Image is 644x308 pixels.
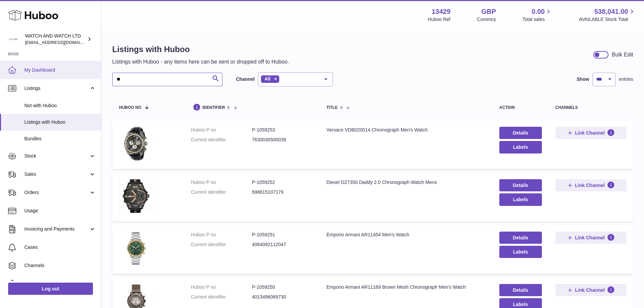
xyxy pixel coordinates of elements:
strong: GBP [481,7,496,16]
a: Details [499,284,542,296]
h1: Listings with Huboo [112,44,289,55]
span: Usage [24,208,96,214]
span: AVAILABLE Stock Total [579,16,636,23]
span: Link Channel [575,235,605,241]
span: Listings with Huboo [24,119,96,125]
dt: Huboo P no [191,179,252,186]
span: title [326,105,337,110]
div: Versace VDB020014 Chronograph Men's Watch [326,127,485,133]
dt: Current identifier [191,137,252,143]
dd: P-1059252 [252,179,313,186]
button: Link Channel [555,284,626,296]
div: Huboo Ref [428,16,451,23]
img: Diesel DZ7350 Daddy 2.0 Chronograph Watch Mens [119,179,153,213]
dd: 4013496069730 [252,294,313,300]
button: Labels [499,246,542,258]
a: Details [499,232,542,244]
span: Invoicing and Payments [24,226,89,232]
span: All [264,76,270,81]
dt: Current identifier [191,241,252,248]
dd: 698615107179 [252,189,313,195]
span: Bundles [24,136,96,142]
div: action [499,105,542,110]
label: Show [577,76,589,82]
div: channels [555,105,626,110]
span: Sales [24,171,89,177]
button: Labels [499,193,542,206]
dt: Current identifier [191,189,252,195]
dt: Huboo P no [191,127,252,133]
span: Cases [24,244,96,251]
button: Link Channel [555,127,626,139]
dt: Huboo P no [191,284,252,290]
div: Emporio Armani AR11454 Men's Watch [326,232,485,238]
div: Bulk Edit [612,51,633,58]
span: Link Channel [575,287,605,293]
span: Huboo no [119,105,141,110]
a: Log out [8,283,93,295]
span: Orders [24,189,89,196]
button: Link Channel [555,179,626,191]
dt: Current identifier [191,294,252,300]
span: identifier [202,105,225,110]
img: Versace VDB020014 Chronograph Men's Watch [119,127,153,161]
img: Emporio Armani AR11454 Men's Watch [119,232,153,265]
a: Details [499,179,542,191]
div: WATCH AND WATCH LTD [25,33,86,46]
span: Not with Huboo [24,102,96,109]
span: Channels [24,262,96,269]
dd: P-1059251 [252,232,313,238]
span: Total sales [522,16,552,23]
dd: 7630030500039 [252,137,313,143]
img: internalAdmin-13429@internal.huboo.com [8,34,18,44]
dd: P-1059253 [252,127,313,133]
span: My Dashboard [24,67,96,73]
dt: Huboo P no [191,232,252,238]
button: Link Channel [555,232,626,244]
a: Details [499,127,542,139]
dd: P-1059250 [252,284,313,290]
span: Link Channel [575,130,605,136]
strong: 13429 [432,7,451,16]
span: Settings [24,281,96,287]
dd: 4064092112047 [252,241,313,248]
div: Emporio Armani AR11169 Brown Mesh Chronograph Men's Watch [326,284,485,290]
span: Listings [24,85,89,92]
span: entries [619,76,633,82]
p: Listings with Huboo - any items here can be sent or dropped off to Huboo. [112,58,289,66]
span: Stock [24,153,89,159]
span: [EMAIL_ADDRESS][DOMAIN_NAME] [25,40,99,45]
span: 538,041.00 [594,7,628,16]
button: Labels [499,141,542,153]
label: Channel [236,76,255,82]
span: Link Channel [575,182,605,188]
a: 0.00 Total sales [522,7,552,23]
span: 0.00 [532,7,545,16]
div: Currency [477,16,496,23]
a: 538,041.00 AVAILABLE Stock Total [579,7,636,23]
div: Diesel DZ7350 Daddy 2.0 Chronograph Watch Mens [326,179,485,186]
